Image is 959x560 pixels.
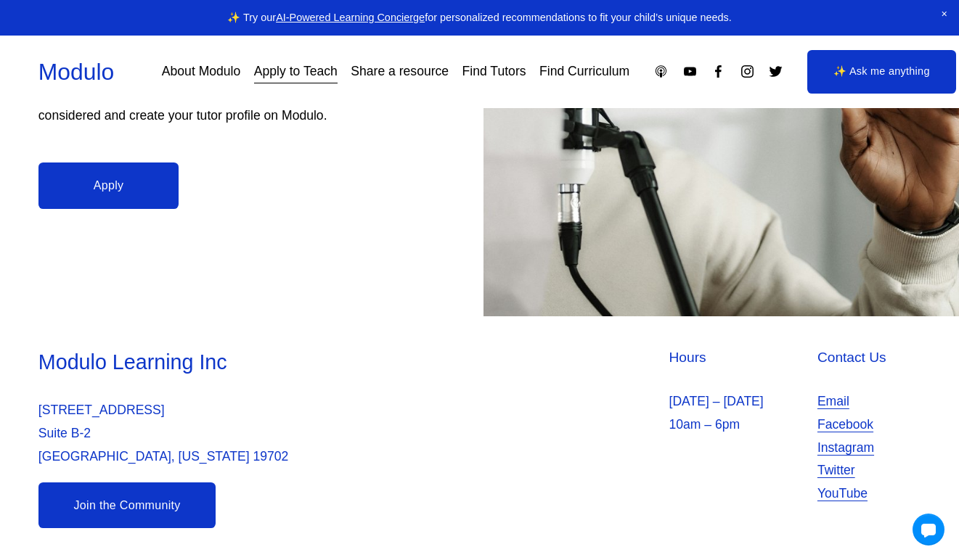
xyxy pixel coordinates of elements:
[817,459,855,482] a: Twitter
[817,348,921,368] h4: Contact Us
[817,437,874,460] a: Instagram
[768,64,783,79] a: Twitter
[807,50,956,94] a: ✨ Ask me anything
[817,482,868,506] a: YouTube
[351,59,449,84] a: Share a resource
[817,390,849,413] a: Email
[740,64,755,79] a: Instagram
[38,482,216,528] a: Join the Community
[38,348,476,376] h3: Modulo Learning Inc
[817,413,873,437] a: Facebook
[539,59,629,84] a: Find Curriculum
[38,59,114,85] a: Modulo
[276,12,425,23] a: AI-Powered Learning Concierge
[462,59,526,84] a: Find Tutors
[711,64,726,79] a: Facebook
[653,64,669,79] a: Apple Podcasts
[162,59,240,84] a: About Modulo
[669,390,809,436] p: [DATE] – [DATE] 10am – 6pm
[669,348,809,368] h4: Hours
[38,399,476,468] p: [STREET_ADDRESS] Suite B-2 [GEOGRAPHIC_DATA], [US_STATE] 19702
[682,64,698,79] a: YouTube
[38,162,179,208] a: Apply
[254,59,338,84] a: Apply to Teach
